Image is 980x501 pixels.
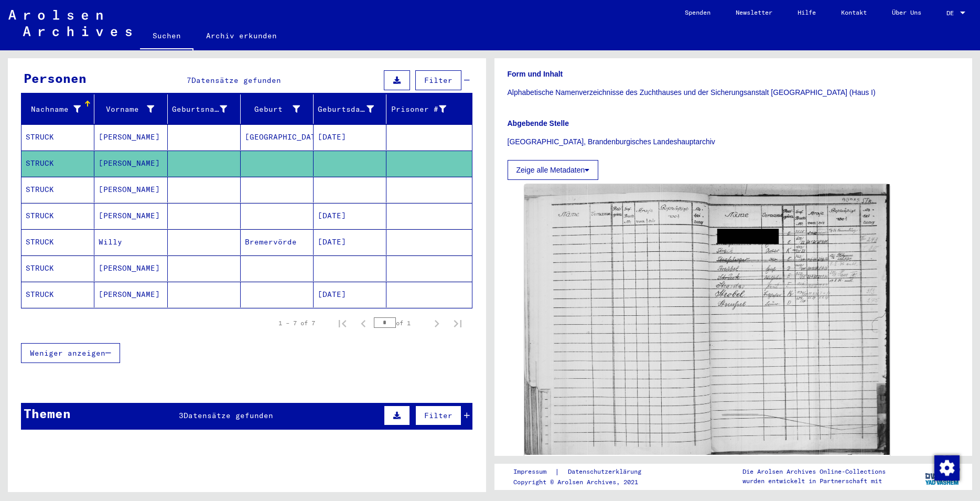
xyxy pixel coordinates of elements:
[191,76,281,85] span: Datensätze gefunden
[21,343,120,363] button: Weniger anzeigen
[513,477,654,487] p: Copyright © Arolsen Archives, 2021
[172,104,227,115] div: Geburtsname
[415,70,461,90] button: Filter
[424,76,453,85] span: Filter
[94,151,167,176] mat-cell: [PERSON_NAME]
[508,136,960,147] p: [GEOGRAPHIC_DATA], Brandenburgisches Landeshauptarchiv
[21,282,94,307] mat-cell: STRUCK
[386,94,471,124] mat-header-cell: Prisoner #
[30,348,105,358] span: Weniger anzeigen
[415,406,461,425] button: Filter
[140,23,193,50] a: Suchen
[742,467,886,476] p: Die Arolsen Archives Online-Collections
[513,466,654,477] div: |
[314,94,386,124] mat-header-cell: Geburtsdatum
[314,203,386,229] mat-cell: [DATE]
[314,282,386,307] mat-cell: [DATE]
[21,124,94,150] mat-cell: STRUCK
[314,124,386,150] mat-cell: [DATE]
[318,104,374,115] div: Geburtsdatum
[923,463,962,489] img: yv_logo.png
[99,101,167,118] div: Vorname
[524,184,890,455] img: 001.jpg
[168,94,241,124] mat-header-cell: Geburtsname
[391,104,446,115] div: Prisoner #
[318,101,387,118] div: Geburtsdatum
[946,9,958,17] span: DE
[424,411,453,420] span: Filter
[21,151,94,176] mat-cell: STRUCK
[99,104,154,115] div: Vorname
[241,94,314,124] mat-header-cell: Geburt‏
[187,76,191,85] span: 7
[24,404,71,423] div: Themen
[426,313,447,334] button: Next page
[314,229,386,255] mat-cell: [DATE]
[332,313,353,334] button: First page
[742,476,886,486] p: wurden entwickelt in Partnerschaft mit
[26,101,94,118] div: Nachname
[8,10,132,36] img: Arolsen_neg.svg
[94,229,167,255] mat-cell: Willy
[94,94,167,124] mat-header-cell: Vorname
[353,313,374,334] button: Previous page
[21,177,94,202] mat-cell: STRUCK
[447,313,468,334] button: Last page
[21,203,94,229] mat-cell: STRUCK
[513,466,555,477] a: Impressum
[241,124,314,150] mat-cell: [GEOGRAPHIC_DATA]
[94,255,167,281] mat-cell: [PERSON_NAME]
[94,124,167,150] mat-cell: [PERSON_NAME]
[94,203,167,229] mat-cell: [PERSON_NAME]
[21,255,94,281] mat-cell: STRUCK
[241,229,314,255] mat-cell: Bremervörde
[245,101,313,118] div: Geburt‏
[94,282,167,307] mat-cell: [PERSON_NAME]
[934,455,959,480] div: Change consent
[179,411,184,420] span: 3
[278,318,315,328] div: 1 – 7 of 7
[374,318,426,328] div: of 1
[172,101,240,118] div: Geburtsname
[559,466,654,477] a: Datenschutzerklärung
[184,411,273,420] span: Datensätze gefunden
[508,70,563,78] b: Form und Inhalt
[26,104,81,115] div: Nachname
[193,23,289,48] a: Archiv erkunden
[508,87,960,98] p: Alphabetische Namenverzeichnisse des Zuchthauses und der Sicherungsanstalt [GEOGRAPHIC_DATA] (Hau...
[391,101,459,118] div: Prisoner #
[24,69,87,88] div: Personen
[21,94,94,124] mat-header-cell: Nachname
[508,119,569,127] b: Abgebende Stelle
[934,455,960,481] img: Change consent
[245,104,300,115] div: Geburt‏
[21,229,94,255] mat-cell: STRUCK
[94,177,167,202] mat-cell: [PERSON_NAME]
[508,160,599,180] button: Zeige alle Metadaten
